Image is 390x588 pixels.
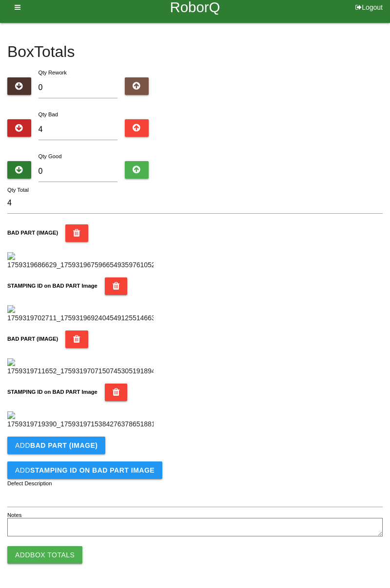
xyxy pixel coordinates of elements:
b: BAD PART (IMAGE) [7,230,58,236]
label: Qty Total [7,186,29,194]
button: STAMPING ID on BAD PART Image [105,277,128,295]
button: AddBAD PART (IMAGE) [7,437,105,454]
img: 1759319711652_17593197071507453051918944581707.jpg [7,358,154,376]
img: 1759319686629_17593196759665493597610529256666.jpg [7,252,154,270]
button: AddSTAMPING ID on BAD PART Image [7,461,162,479]
label: Defect Description [7,479,52,488]
h4: Box Totals [7,43,383,60]
b: BAD PART (IMAGE) [30,441,97,449]
label: Qty Good [39,153,62,159]
button: BAD PART (IMAGE) [65,224,88,242]
button: AddBox Totals [7,546,82,564]
img: 1759319719390_17593197153842763786518816122449.jpg [7,411,154,429]
label: Qty Rework [39,70,67,75]
label: Qty Bad [39,111,58,117]
b: STAMPING ID on BAD PART Image [7,389,97,395]
b: STAMPING ID on BAD PART Image [30,466,155,474]
button: STAMPING ID on BAD PART Image [105,384,128,401]
b: BAD PART (IMAGE) [7,336,58,342]
label: Notes [7,511,21,519]
button: BAD PART (IMAGE) [65,331,88,348]
img: 1759319702711_17593196924045491255146630023577.jpg [7,305,154,323]
b: STAMPING ID on BAD PART Image [7,283,97,289]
